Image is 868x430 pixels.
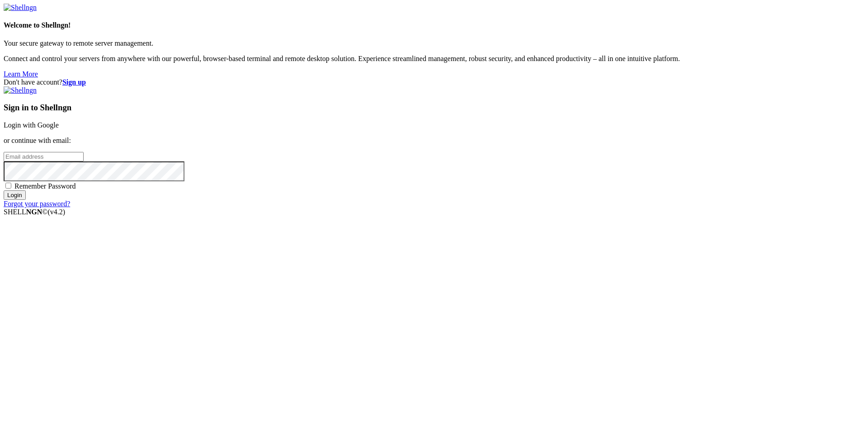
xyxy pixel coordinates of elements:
h3: Sign in to Shellngn [4,103,864,113]
p: Your secure gateway to remote server management. [4,39,864,47]
p: or continue with email: [4,137,864,145]
input: Email address [4,152,84,161]
img: Shellngn [4,86,37,95]
div: Don't have account? [4,78,864,86]
img: Shellngn [4,4,37,12]
input: Remember Password [5,183,11,189]
a: Forgot your password? [4,200,70,208]
a: Login with Google [4,121,59,129]
a: Learn More [4,70,38,78]
p: Connect and control your servers from anywhere with our powerful, browser-based terminal and remo... [4,55,864,63]
b: NGN [26,208,42,216]
a: Sign up [62,78,86,86]
input: Login [4,190,26,200]
span: Remember Password [14,182,76,190]
h4: Welcome to Shellngn! [4,21,864,29]
span: 4.2.0 [48,208,66,216]
span: SHELL © [4,208,65,216]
